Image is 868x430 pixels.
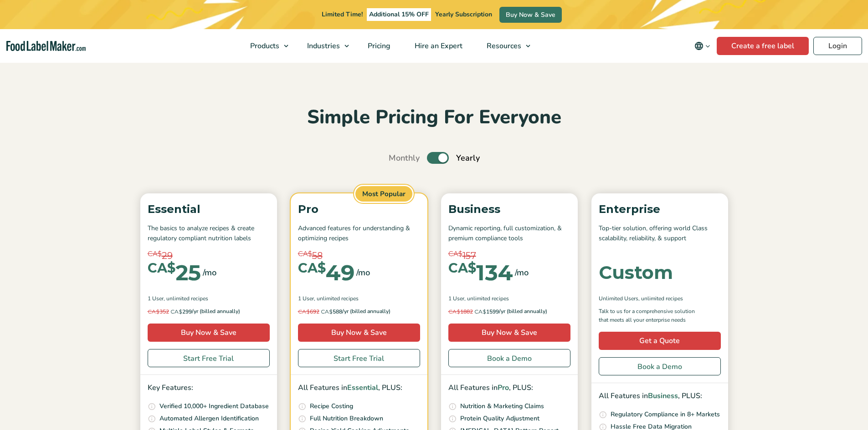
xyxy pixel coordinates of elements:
a: Get a Quote [599,332,721,350]
p: All Features in , PLUS: [448,382,570,394]
a: Food Label Maker homepage [6,41,86,51]
span: Pro [498,383,509,393]
span: CA$ [148,308,159,315]
a: Create a free label [717,37,809,55]
span: 29 [162,249,173,263]
span: CA$ [298,308,310,315]
a: Hire an Expert [403,29,473,63]
a: Start Free Trial [298,349,420,367]
div: Custom [599,263,673,282]
label: Toggle [427,152,449,164]
p: The basics to analyze recipes & create regulatory compliant nutrition labels [148,223,270,244]
span: CA$ [298,249,312,259]
del: 692 [298,308,319,315]
span: Hire an Expert [412,41,463,51]
del: 1882 [448,308,473,315]
h2: Simple Pricing For Everyone [136,105,733,130]
span: CA$ [448,308,460,315]
span: CA$ [170,308,182,315]
span: /mo [515,266,529,279]
p: Business [448,201,570,218]
a: Industries [295,29,354,63]
p: Key Features: [148,382,270,394]
span: 1599 [448,307,499,316]
span: /mo [203,266,216,279]
span: 299 [148,307,192,316]
span: , Unlimited Recipes [314,294,359,303]
div: 134 [448,262,513,283]
span: CA$ [298,262,326,275]
p: Dynamic reporting, full customization, & premium compliance tools [448,223,570,244]
p: All Features in , PLUS: [298,382,420,394]
span: , Unlimited Recipes [464,294,509,303]
span: Essential [347,383,378,393]
span: Business [648,391,678,401]
a: Buy Now & Save [448,324,570,342]
a: Buy Now & Save [148,324,270,342]
span: Products [247,41,280,51]
p: Regulatory Compliance in 8+ Markets [611,410,720,420]
a: Start Free Trial [148,349,270,367]
span: CA$ [321,308,333,315]
span: CA$ [448,249,462,259]
span: Additional 15% OFF [367,8,431,21]
p: Talk to us for a comprehensive solution that meets all your enterprise needs [599,307,704,324]
span: Resources [484,41,522,51]
p: Protein Quality Adjustment [460,414,539,424]
span: CA$ [448,262,476,275]
span: , Unlimited Recipes [164,294,208,303]
p: Essential [148,201,270,218]
span: 157 [462,249,476,263]
span: Yearly [456,152,480,164]
del: 352 [148,308,169,315]
span: CA$ [148,249,162,259]
span: Unlimited Users [599,294,638,303]
p: Recipe Costing [310,401,353,411]
div: 25 [148,262,201,283]
a: Resources [475,29,535,63]
span: 1 User [448,294,464,303]
a: Pricing [356,29,401,63]
span: Most Popular [354,185,414,203]
p: Automated Allergen Identification [159,414,259,424]
p: Full Nutrition Breakdown [310,414,383,424]
a: Products [238,29,293,63]
p: Top-tier solution, offering world Class scalability, reliability, & support [599,223,721,244]
p: Advanced features for understanding & optimizing recipes [298,223,420,244]
div: 49 [298,262,354,283]
span: 1 User [148,294,164,303]
span: Yearly Subscription [435,10,492,19]
button: Change language [688,37,717,55]
span: CA$ [474,308,486,315]
p: All Features in , PLUS: [599,390,721,402]
span: 588 [298,307,342,316]
span: Industries [304,41,341,51]
a: Book a Demo [448,349,570,367]
p: Nutrition & Marketing Claims [460,401,544,411]
span: /yr (billed annually) [499,307,547,316]
a: Login [813,37,862,55]
p: Verified 10,000+ Ingredient Database [159,401,269,411]
span: /mo [356,266,370,279]
a: Buy Now & Save [298,324,420,342]
span: /yr (billed annually) [342,307,390,316]
span: 1 User [298,294,314,303]
span: , Unlimited Recipes [638,294,683,303]
span: Monthly [389,152,420,164]
p: Pro [298,201,420,218]
span: Pricing [365,41,391,51]
span: /yr (billed annually) [192,307,240,316]
span: Limited Time! [322,10,363,19]
span: CA$ [148,262,175,275]
p: Enterprise [599,201,721,218]
a: Buy Now & Save [499,7,562,23]
a: Book a Demo [599,357,721,375]
span: 58 [312,249,323,263]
